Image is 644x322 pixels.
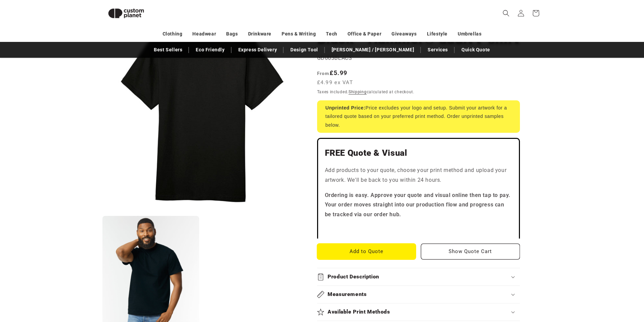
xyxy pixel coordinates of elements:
summary: Search [499,6,514,21]
iframe: Customer reviews powered by Trustpilot [325,225,512,232]
span: GD003BLACS [317,55,352,61]
summary: Available Print Methods [317,303,520,321]
a: Umbrellas [458,28,481,40]
a: Office & Paper [348,28,381,40]
p: Add products to your quote, choose your print method and upload your artwork. We'll be back to yo... [325,166,512,185]
h2: Measurements [328,291,367,298]
strong: Ordering is easy. Approve your quote and visual online then tap to pay. Your order moves straight... [325,192,511,218]
a: Lifestyle [427,28,448,40]
a: Shipping [349,90,367,94]
a: Clothing [163,28,183,40]
a: Bags [226,28,238,40]
a: Design Tool [287,44,321,56]
span: £4.99 ex VAT [317,79,353,86]
button: Show Quote Cart [421,244,520,259]
h2: Product Description [328,273,379,280]
summary: Product Description [317,268,520,286]
strong: £5.99 [317,69,348,76]
a: Giveaways [391,28,416,40]
div: Taxes included. calculated at checkout. [317,89,520,95]
strong: Unprinted Price: [326,105,366,110]
a: Headwear [192,28,216,40]
a: Eco Friendly [192,44,228,56]
img: Custom Planet [102,3,150,24]
a: Pens & Writing [282,28,316,40]
a: Express Delivery [235,44,281,56]
a: Services [424,44,451,56]
h2: Available Print Methods [328,308,390,316]
a: Best Sellers [150,44,186,56]
button: Add to Quote [317,244,416,259]
a: Tech [326,28,337,40]
a: Drinkware [248,28,271,40]
a: [PERSON_NAME] / [PERSON_NAME] [328,44,418,56]
div: Price excludes your logo and setup. Submit your artwork for a tailored quote based on your prefer... [317,100,520,133]
a: Quick Quote [458,44,494,56]
h2: FREE Quote & Visual [325,148,512,158]
iframe: Chat Widget [531,249,644,322]
summary: Measurements [317,286,520,303]
span: From [317,71,330,76]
